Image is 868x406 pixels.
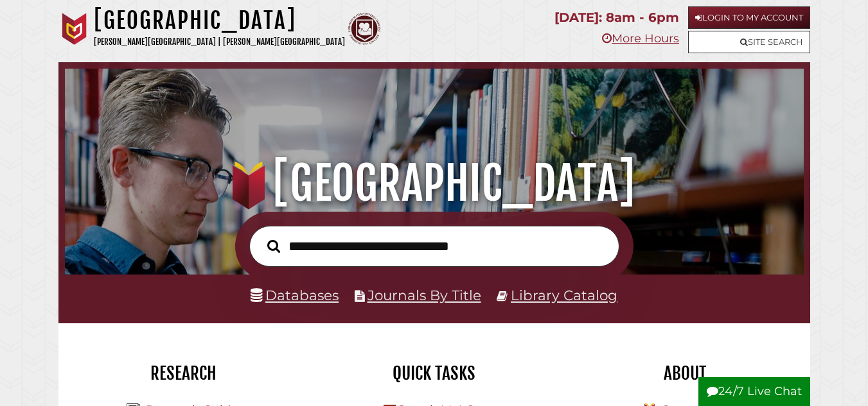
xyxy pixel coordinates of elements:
img: Calvin Theological Seminary [348,13,380,45]
p: [DATE]: 8am - 6pm [554,6,679,29]
img: Calvin University [58,13,91,45]
h1: [GEOGRAPHIC_DATA] [78,155,791,212]
i: Search [267,239,280,253]
h2: Quick Tasks [319,362,550,384]
h2: About [569,362,801,384]
a: Journals By Title [368,287,481,303]
p: [PERSON_NAME][GEOGRAPHIC_DATA] | [PERSON_NAME][GEOGRAPHIC_DATA] [94,35,345,49]
a: Login to My Account [688,6,810,29]
a: Site Search [688,31,810,53]
a: Databases [251,287,339,303]
a: More Hours [602,31,679,46]
button: Search [261,236,287,256]
h1: [GEOGRAPHIC_DATA] [94,6,345,35]
a: Library Catalog [511,287,617,303]
h2: Research [68,362,299,384]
